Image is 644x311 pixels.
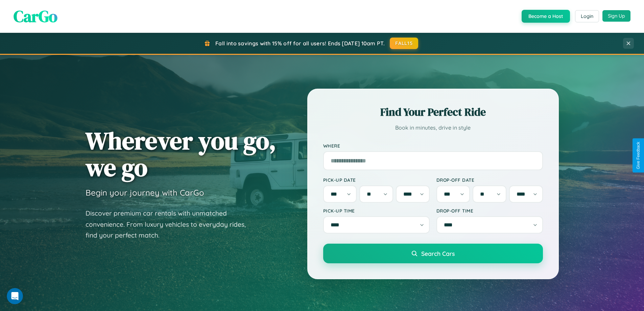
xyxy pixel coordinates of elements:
h3: Begin your journey with CarGo [86,187,204,198]
button: Become a Host [522,10,570,23]
label: Pick-up Time [323,208,430,214]
button: Login [575,10,599,22]
h1: Wherever you go, we go [86,127,276,181]
button: Sign Up [602,10,630,22]
label: Where [323,143,543,149]
p: Book in minutes, drive in style [323,123,543,133]
label: Pick-up Date [323,177,430,183]
label: Drop-off Date [436,177,543,183]
h2: Find Your Perfect Ride [323,105,543,119]
span: Search Cars [421,250,455,257]
iframe: Intercom live chat [7,288,23,304]
span: CarGo [14,5,57,27]
label: Drop-off Time [436,208,543,214]
span: Fall into savings with 15% off for all users! Ends [DATE] 10am PT. [215,40,385,47]
div: Give Feedback [636,142,641,169]
button: Search Cars [323,244,543,263]
button: FALL15 [390,38,418,49]
p: Discover premium car rentals with unmatched convenience. From luxury vehicles to everyday rides, ... [86,208,255,241]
